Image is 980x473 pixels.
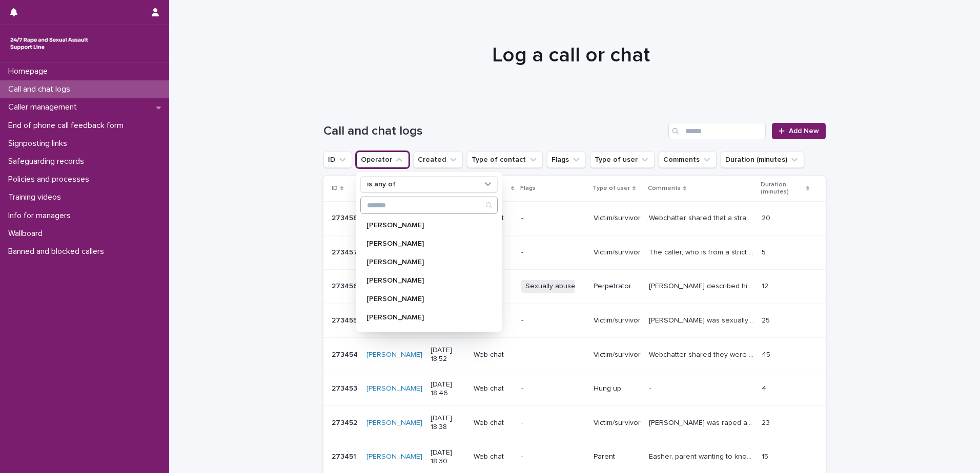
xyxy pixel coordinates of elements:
[366,419,422,427] a: [PERSON_NAME]
[361,197,497,213] input: Search
[8,33,90,54] img: rhQMoQhaT3yELyF149Cw
[594,316,641,325] p: Victim/survivor
[366,384,422,393] a: [PERSON_NAME]
[431,414,465,432] p: [DATE] 18:38
[593,183,630,194] p: Type of user
[323,304,826,338] tr: 273455273455 [PERSON_NAME] [DATE] 18:53Phone-Victim/survivor[PERSON_NAME] was sexually assaulted ...
[323,235,826,270] tr: 273457273457 [PERSON_NAME] [DATE] 18:59Phone-Victim/survivorThe caller, who is from a strict [DEM...
[332,314,359,325] p: 273455
[323,338,826,372] tr: 273454273454 [PERSON_NAME] [DATE] 18:52Web chat-Victim/survivorWebchatter shared they were sexual...
[648,183,681,194] p: Comments
[4,247,112,256] p: Banned and blocked callers
[594,419,641,427] p: Victim/survivor
[367,180,396,189] p: is any of
[594,384,641,393] p: Hung up
[332,183,338,194] p: ID
[4,192,69,202] p: Training videos
[762,382,768,393] p: 4
[356,152,409,168] button: Operator
[594,453,641,461] p: Parent
[474,384,513,393] p: Web chat
[366,240,481,247] p: [PERSON_NAME]
[4,67,56,76] p: Homepage
[366,351,422,359] a: [PERSON_NAME]
[4,157,92,166] p: Safeguarding records
[649,212,756,223] p: Webchatter shared that a stranger sexually assaulted them on a night out. Explored their feelings...
[649,417,756,427] p: Caller was raped at 13 and was exploring feelings surrounding this and also that they never repor...
[521,214,585,223] p: -
[332,382,359,393] p: 273453
[4,84,78,94] p: Call and chat logs
[521,316,585,325] p: -
[762,349,772,359] p: 45
[366,314,481,321] p: [PERSON_NAME]
[431,346,465,363] p: [DATE] 18:52
[521,248,585,257] p: -
[431,380,465,398] p: [DATE] 18:46
[649,382,653,393] p: -
[649,349,756,359] p: Webchatter shared they were sexually exploited and their friend's shared an intimate image of the...
[4,102,85,112] p: Caller management
[594,248,641,257] p: Victim/survivor
[332,417,359,427] p: 273452
[4,139,75,148] p: Signposting links
[4,229,51,239] p: Wallboard
[431,448,465,466] p: [DATE] 18:30
[332,212,360,223] p: 273458
[323,152,352,168] button: ID
[413,152,463,168] button: Created
[547,152,586,168] button: Flags
[4,121,132,131] p: End of phone call feedback form
[594,282,641,291] p: Perpetrator
[789,127,819,135] span: Add New
[332,450,358,461] p: 273451
[762,314,772,325] p: 25
[649,450,756,461] p: Easher, parent wanting to know how to support 18 year old son who has just disclosed he was sexua...
[521,351,585,359] p: -
[521,384,585,393] p: -
[762,417,772,427] p: 23
[323,201,826,235] tr: 273458273458 [PERSON_NAME] [DATE] 19:18Web chat-Victim/survivorWebchatter shared that a stranger ...
[320,43,822,68] h1: Log a call or chat
[762,450,770,461] p: 15
[323,124,664,139] h1: Call and chat logs
[721,152,804,168] button: Duration (minutes)
[521,453,585,461] p: -
[762,280,770,291] p: 12
[323,406,826,440] tr: 273452273452 [PERSON_NAME] [DATE] 18:38Web chat-Victim/survivor[PERSON_NAME] was raped at 13 and ...
[761,179,803,198] p: Duration (minutes)
[659,152,717,168] button: Comments
[762,212,772,223] p: 20
[649,246,756,257] p: The caller, who is from a strict muslim background, was sexually abused by his older sister from ...
[521,280,580,293] span: Sexually abuse
[649,280,756,291] p: Caller described his sister "taking advantage" because his father had told her to. Caller did not...
[366,453,422,461] a: [PERSON_NAME]
[668,123,766,139] input: Search
[323,372,826,406] tr: 273453273453 [PERSON_NAME] [DATE] 18:46Web chat-Hung up-- 44
[474,453,513,461] p: Web chat
[332,280,360,291] p: 273456
[594,214,641,223] p: Victim/survivor
[366,222,481,229] p: [PERSON_NAME]
[474,419,513,427] p: Web chat
[649,314,756,325] p: Caller was sexually assaulted by her best friends husband 6 years ago. Caller has only told her h...
[467,152,543,168] button: Type of contact
[366,277,481,284] p: [PERSON_NAME]
[366,295,481,303] p: [PERSON_NAME]
[521,419,585,427] p: -
[762,246,768,257] p: 5
[474,351,513,359] p: Web chat
[332,349,360,359] p: 273454
[332,246,360,257] p: 273457
[772,123,826,139] a: Add New
[594,351,641,359] p: Victim/survivor
[520,183,536,194] p: Flags
[323,269,826,304] tr: 273456273456 [PERSON_NAME] [DATE] 18:59PhoneSexually abusePerpetrator[PERSON_NAME] described his ...
[4,211,79,221] p: Info for managers
[366,259,481,266] p: [PERSON_NAME]
[4,175,97,184] p: Policies and processes
[360,197,498,214] div: Search
[590,152,655,168] button: Type of user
